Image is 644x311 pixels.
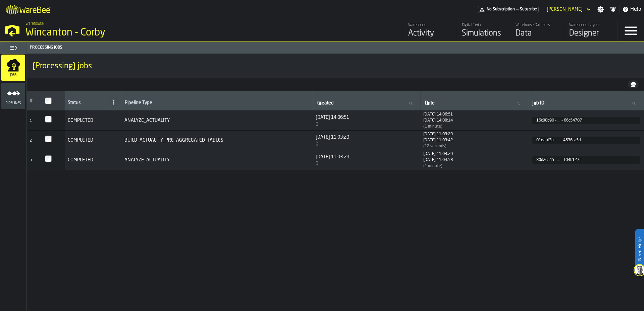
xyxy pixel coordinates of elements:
[124,138,310,143] span: BUILD_ACTUALITY_PRE_AGGREGATED_TABLES
[532,100,544,106] span: label
[1,43,25,53] label: button-toggle-Toggle Full Menu
[423,138,453,143] div: Completed at 1754474622094
[423,118,453,123] div: Completed at 1754485694761
[478,6,539,13] div: Menu Subscription
[68,118,119,123] span: COMPLETED
[45,136,62,142] label: InputCheckbox-label-react-aria9875126254-:r24:
[45,97,62,104] label: InputCheckbox-label-react-aria9875126254-:r1v:
[29,45,643,50] div: Processing Jobs
[516,28,558,39] div: Data
[316,115,349,120] span: [DATE] 14:06:51
[536,118,583,123] span: 16c88b90 - ... - 66c54707
[536,158,583,162] span: 80d2da45 - ... - f04b127f
[462,23,504,27] div: Digital Twin
[516,23,558,27] div: Warehouse Datasets
[125,100,310,107] div: Pipeline Type
[423,144,453,149] div: Import duration (start to completion)
[25,21,44,26] span: Warehouse
[68,157,119,163] span: COMPLETED
[124,157,310,163] span: ANALYZE_ACTUALITY
[30,119,32,123] span: 1
[487,7,515,12] span: No Subscription
[317,100,334,106] span: label
[563,20,617,42] a: link-to-/wh/i/ace0e389-6ead-4668-b816-8dc22364bb41/designer
[316,161,349,166] div: Time between creation and start (import delay / Re-Import)
[25,27,207,39] div: Wincanton - Corby
[316,99,418,108] input: label
[45,116,52,123] input: InputCheckbox-label-react-aria9875126254-:r23:
[1,83,25,109] li: menu Pipelines
[33,61,92,72] span: {Processing} jobs
[531,99,641,108] input: label
[424,99,526,108] input: label
[27,42,644,54] header: Processing Jobs
[45,97,52,104] input: InputCheckbox-label-react-aria9875126254-:r1v:
[544,5,592,13] div: DropdownMenuValue-phillip clegg
[408,28,451,39] div: Activity
[630,5,641,13] span: Help
[1,101,25,105] span: Pipelines
[316,154,349,160] span: [DATE] 11:03:29
[478,6,539,13] a: link-to-/wh/i/ace0e389-6ead-4668-b816-8dc22364bb41/pricing/
[68,138,119,143] span: COMPLETED
[30,139,32,143] span: 2
[316,135,349,140] span: [DATE] 11:03:29
[408,23,451,27] div: Warehouse
[423,124,453,129] div: Import duration (start to completion)
[462,28,504,39] div: Simulations
[68,100,107,107] div: Status
[569,28,612,39] div: Designer
[425,100,435,106] span: label
[45,155,62,162] label: InputCheckbox-label-react-aria9875126254-:r25:
[45,155,52,162] input: InputCheckbox-label-react-aria9875126254-:r25:
[520,7,537,12] span: Subscribe
[595,6,607,13] label: button-toggle-Settings
[510,20,563,42] a: link-to-/wh/i/ace0e389-6ead-4668-b816-8dc22364bb41/data
[607,6,619,13] label: button-toggle-Notifications
[628,80,639,88] button: button-
[456,20,510,42] a: link-to-/wh/i/ace0e389-6ead-4668-b816-8dc22364bb41/simulations
[316,141,349,146] div: Time between creation and start (import delay / Re-Import)
[1,73,25,77] span: Jobs
[27,54,644,78] div: title-{Processing} jobs
[516,7,519,12] span: —
[124,118,310,123] span: ANALYZE_ACTUALITY
[547,7,583,12] div: DropdownMenuValue-phillip clegg
[532,117,640,124] span: 16c88b90-e1c9-486b-94b5-ff4766c54707
[45,136,52,142] input: InputCheckbox-label-react-aria9875126254-:r24:
[618,20,644,42] label: button-toggle-Menu
[1,55,25,81] li: menu Jobs
[402,20,456,42] a: link-to-/wh/i/ace0e389-6ead-4668-b816-8dc22364bb41/feed/
[30,159,32,162] span: 3
[536,138,583,143] span: 01eafd3b - ... - 4536ca5d
[620,5,644,13] label: button-toggle-Help
[569,23,612,27] div: Warehouse Layout
[423,152,453,156] div: Started at 1754474609329
[45,116,62,123] label: InputCheckbox-label-react-aria9875126254-:r23:
[423,132,453,137] div: Started at 1754474609487
[423,164,453,168] div: Import duration (start to completion)
[33,60,639,61] h2: Sub Title
[636,230,643,267] label: Need Help?
[30,98,33,103] span: #
[532,156,640,164] span: 80d2da45-164e-471b-a77e-5f86f04b127f
[316,122,349,126] div: Time between creation and start (import delay / Re-Import)
[532,137,640,144] span: 01eafd3b-8f94-4360-a207-86454536ca5d
[423,158,453,162] div: Completed at 1754474698334
[423,112,453,117] div: Started at 1754485611717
